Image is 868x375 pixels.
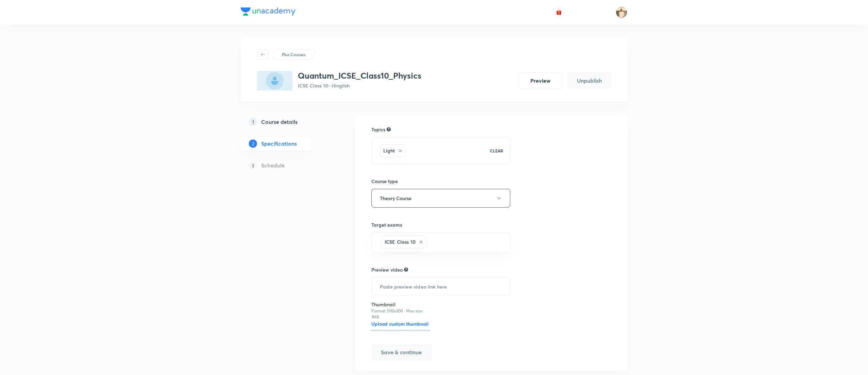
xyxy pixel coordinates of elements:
p: Format: 500x300 · Max size: 1MB [371,308,430,320]
button: Unpublish [567,72,611,89]
p: 3 [249,161,257,169]
p: ICSE Class 10 • Hinglish [298,82,421,89]
h3: Quantum_ICSE_Class10_Physics [298,71,421,81]
p: 2 [249,140,257,148]
button: Preview [518,72,562,89]
div: Explain about your course, what you’ll be teaching, how it will help learners in their preparation [404,266,408,273]
img: avatar [556,9,562,15]
input: Paste preview video link here [372,278,510,295]
p: 1 [249,118,257,126]
button: Open [506,242,508,243]
p: Plus Courses [282,51,305,58]
button: Save & continue [371,344,431,360]
h6: Light [383,147,395,154]
img: Chandrakant Deshmukh [616,6,627,18]
h6: Preview video [371,266,403,273]
button: avatar [553,7,564,18]
h5: Course details [261,118,298,126]
a: 1Course details [241,115,333,129]
h6: ICSE Class 10 [385,238,416,245]
h5: Specifications [261,140,297,148]
h6: Topics [371,126,385,133]
img: 58CF9BCA-A1F7-43A5-A89D-70E16E654FD7_plus.png [257,71,292,91]
h6: Upload custom thumbnail [371,320,430,330]
button: Theory Course [371,189,510,208]
h6: Course type [371,178,510,185]
h5: Schedule [261,161,285,169]
p: CLEAR [490,148,503,154]
a: Company Logo [241,7,295,17]
h6: Target exams [371,221,510,228]
img: Company Logo [241,7,295,16]
h6: Thumbnail [371,301,430,308]
div: Search for topics [387,126,391,132]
